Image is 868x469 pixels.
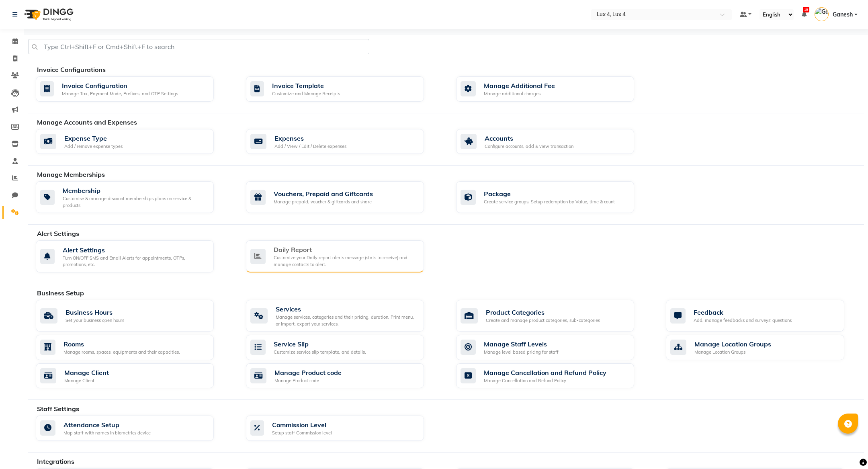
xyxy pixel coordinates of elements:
[36,300,234,332] a: Business HoursSet your business open hours
[64,143,123,150] div: Add / remove expense types
[274,199,373,205] div: Manage prepaid, voucher & giftcards and share
[246,335,444,360] a: Service SlipCustomize service slip template, and details.
[274,189,373,199] div: Vouchers, Prepaid and Giftcards
[272,90,340,97] div: Customize and Manage Receipts
[246,416,444,441] a: Commission LevelSetup staff Commission level
[246,129,444,154] a: ExpensesAdd / View / Edit / Delete expenses
[272,81,340,90] div: Invoice Template
[272,420,332,430] div: Commission Level
[274,143,346,150] div: Add / View / Edit / Delete expenses
[20,3,76,26] img: logo
[274,339,366,349] div: Service Slip
[66,307,124,317] div: Business Hours
[484,90,555,97] div: Manage additional charges
[64,368,109,377] div: Manage Client
[272,430,332,436] div: Setup staff Commission level
[246,300,444,332] a: ServicesManage services, categories and their pricing, duration. Print menu, or import, export yo...
[484,377,606,384] div: Manage Cancellation and Refund Policy
[63,349,180,356] div: Manage rooms, spaces, equipments and their capacities.
[36,76,234,102] a: Invoice ConfigurationManage Tax, Payment Mode, Prefixes, and OTP Settings
[36,129,234,154] a: Expense TypeAdd / remove expense types
[276,314,418,327] div: Manage services, categories and their pricing, duration. Print menu, or import, export your servi...
[802,11,807,18] a: 19
[63,186,207,195] div: Membership
[486,317,600,324] div: Create and manage product categories, sub-categories
[484,368,606,377] div: Manage Cancellation and Refund Policy
[36,240,234,272] a: Alert SettingsTurn ON/OFF SMS and Email Alerts for appointments, OTPs, promotions, etc.
[456,335,654,360] a: Manage Staff LevelsManage level based pricing for staff
[63,420,151,430] div: Attendance Setup
[456,363,654,389] a: Manage Cancellation and Refund PolicyManage Cancellation and Refund Policy
[66,317,124,324] div: Set your business open hours
[694,307,792,317] div: Feedback
[486,307,600,317] div: Product Categories
[485,143,573,150] div: Configure accounts, add & view transaction
[276,304,418,314] div: Services
[63,195,207,209] div: Customise & manage discount memberships plans on service & products
[485,133,573,143] div: Accounts
[456,76,654,102] a: Manage Additional FeeManage additional charges
[666,335,864,360] a: Manage Location GroupsManage Location Groups
[246,76,444,102] a: Invoice TemplateCustomize and Manage Receipts
[246,181,444,213] a: Vouchers, Prepaid and GiftcardsManage prepaid, voucher & giftcards and share
[666,300,864,332] a: FeedbackAdd, manage feedbacks and surveys' questions
[246,363,444,389] a: Manage Product codeManage Product code
[694,349,771,356] div: Manage Location Groups
[36,181,234,213] a: MembershipCustomise & manage discount memberships plans on service & products
[62,90,178,97] div: Manage Tax, Payment Mode, Prefixes, and OTP Settings
[64,377,109,384] div: Manage Client
[274,377,342,384] div: Manage Product code
[36,416,234,441] a: Attendance SetupMap staff with names in biometrics device
[274,133,346,143] div: Expenses
[803,7,809,12] span: 19
[62,81,178,90] div: Invoice Configuration
[815,7,829,21] img: Ganesh
[484,349,559,356] div: Manage level based pricing for staff
[63,255,207,268] div: Turn ON/OFF SMS and Email Alerts for appointments, OTPs, promotions, etc.
[274,349,366,356] div: Customize service slip template, and details.
[833,10,853,19] span: Ganesh
[63,339,180,349] div: Rooms
[484,199,615,205] div: Create service groups, Setup redemption by Value, time & count
[694,317,792,324] div: Add, manage feedbacks and surveys' questions
[456,129,654,154] a: AccountsConfigure accounts, add & view transaction
[274,368,342,377] div: Manage Product code
[456,181,654,213] a: PackageCreate service groups, Setup redemption by Value, time & count
[456,300,654,332] a: Product CategoriesCreate and manage product categories, sub-categories
[484,339,559,349] div: Manage Staff Levels
[36,363,234,389] a: Manage ClientManage Client
[484,81,555,90] div: Manage Additional Fee
[28,39,369,54] input: Type Ctrl+Shift+F or Cmd+Shift+F to search
[36,335,234,360] a: RoomsManage rooms, spaces, equipments and their capacities.
[274,245,418,254] div: Daily Report
[694,339,771,349] div: Manage Location Groups
[63,430,151,436] div: Map staff with names in biometrics device
[274,254,418,268] div: Customize your Daily report alerts message (stats to receive) and manage contacts to alert.
[484,189,615,199] div: Package
[246,240,444,272] a: Daily ReportCustomize your Daily report alerts message (stats to receive) and manage contacts to ...
[64,133,123,143] div: Expense Type
[63,245,207,255] div: Alert Settings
